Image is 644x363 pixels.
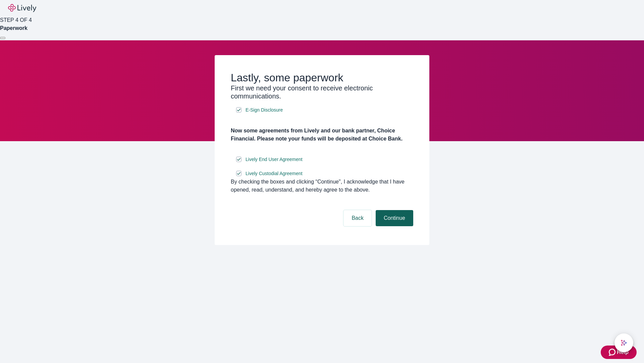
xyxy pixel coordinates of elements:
[609,348,617,356] svg: Zendesk support icon
[244,155,304,164] a: e-sign disclosure document
[376,210,413,226] button: Continue
[601,346,637,359] button: Zendesk support iconHelp
[244,169,304,178] a: e-sign disclosure document
[614,333,633,352] button: chat
[621,339,627,346] svg: Lively AI Assistant
[231,71,413,84] h2: Lastly, some paperwork
[617,348,629,356] span: Help
[231,127,413,143] h4: Now some agreements from Lively and our bank partner, Choice Financial. Please note your funds wi...
[343,210,372,226] button: Back
[246,107,283,114] span: E-Sign Disclosure
[231,84,413,100] h3: First we need your consent to receive electronic communications.
[246,170,303,177] span: Lively Custodial Agreement
[244,106,284,114] a: e-sign disclosure document
[246,156,303,163] span: Lively End User Agreement
[231,178,413,194] div: By checking the boxes and clicking “Continue", I acknowledge that I have opened, read, understand...
[8,4,36,12] img: Lively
